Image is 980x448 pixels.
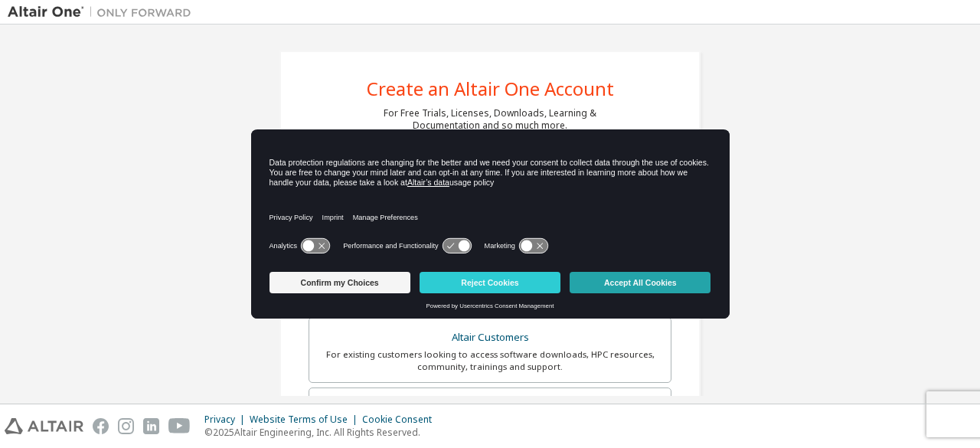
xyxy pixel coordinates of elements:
div: Cookie Consent [362,414,441,426]
img: instagram.svg [118,418,134,434]
div: Altair Customers [318,327,661,348]
div: For existing customers looking to access software downloads, HPC resources, community, trainings ... [318,348,661,373]
img: altair_logo.svg [5,418,83,434]
div: Create an Altair One Account [367,80,614,98]
div: Website Terms of Use [250,414,362,426]
img: Altair One [8,5,199,20]
div: For Free Trials, Licenses, Downloads, Learning & Documentation and so much more. [384,107,596,132]
img: linkedin.svg [143,418,159,434]
img: youtube.svg [168,418,191,434]
p: © 2025 Altair Engineering, Inc. All Rights Reserved. [204,426,441,439]
img: facebook.svg [93,418,109,434]
div: Privacy [204,414,250,426]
